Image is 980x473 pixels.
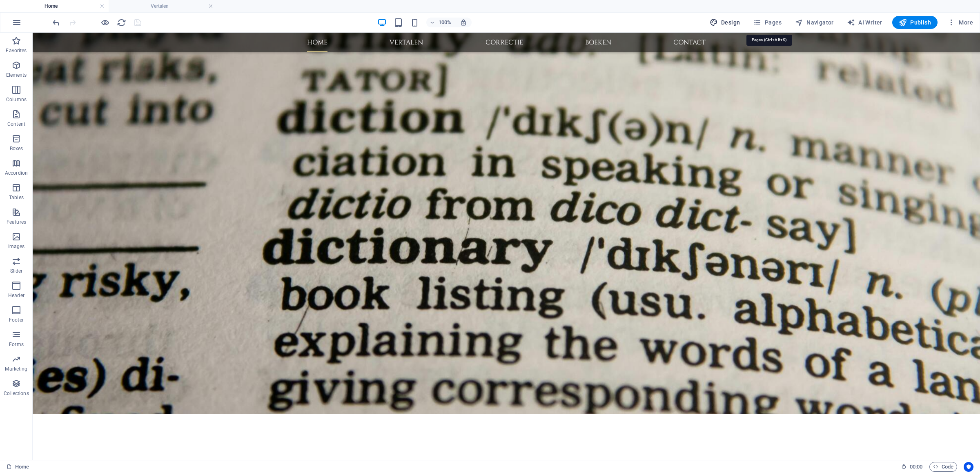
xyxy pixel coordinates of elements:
[753,18,782,27] span: Pages
[706,16,744,29] div: Design (Ctrl+Alt+Y)
[8,243,25,250] p: Images
[460,19,467,26] i: On resize automatically adjust zoom level to fit chosen device.
[117,18,126,27] i: Reload page
[899,18,931,27] span: Publish
[706,16,744,29] button: Design
[929,462,957,472] button: Code
[901,462,923,472] h6: Session time
[5,170,28,176] p: Accordion
[5,366,27,372] p: Marketing
[426,18,455,27] button: 100%
[6,47,27,54] p: Favorites
[10,145,23,152] p: Boxes
[109,2,217,11] h4: Vertalen
[7,121,25,127] p: Content
[795,18,834,27] span: Navigator
[4,390,29,397] p: Collections
[7,462,29,472] a: Click to cancel selection. Double-click to open Pages
[9,194,24,201] p: Tables
[8,292,24,299] p: Header
[933,462,953,472] span: Code
[439,18,452,27] h6: 100%
[100,18,110,27] button: Click here to leave preview mode and continue editing
[792,16,837,29] button: Navigator
[892,16,938,29] button: Publish
[10,268,23,274] p: Slider
[9,317,24,323] p: Footer
[915,464,917,470] span: :
[964,462,973,472] button: Usercentrics
[7,219,26,225] p: Features
[750,16,785,29] button: Pages
[51,18,61,27] i: Undo: Change text (Ctrl+Z)
[910,462,922,472] span: 00 00
[9,341,24,348] p: Forms
[844,16,886,29] button: AI Writer
[6,96,27,103] p: Columns
[944,16,976,29] button: More
[51,18,61,27] button: undo
[947,18,973,27] span: More
[116,18,126,27] button: reload
[710,18,740,27] span: Design
[847,18,882,27] span: AI Writer
[6,72,27,78] p: Elements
